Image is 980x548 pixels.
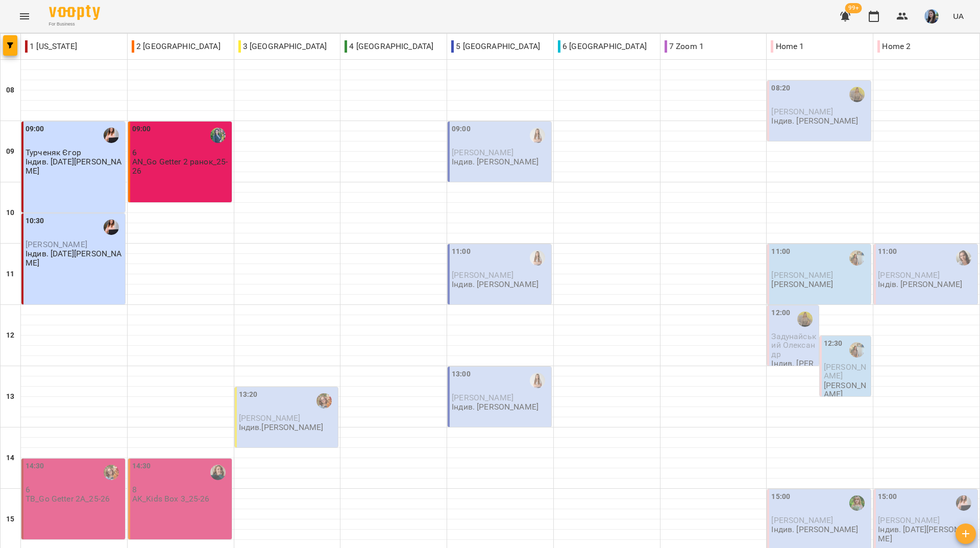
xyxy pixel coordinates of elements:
img: Шевчук Аліна Олегівна [849,342,865,358]
img: Божко Тетяна Олексіївна [316,393,332,409]
img: Божко Тетяна Олексіївна [104,465,119,480]
span: [PERSON_NAME] [452,148,513,157]
span: [PERSON_NAME] [26,240,87,249]
p: Індив.[PERSON_NAME] [239,423,324,432]
p: AK_Kids Box 3_25-26 [132,494,210,503]
p: 3 [GEOGRAPHIC_DATA] [238,40,327,53]
p: 4 [GEOGRAPHIC_DATA] [345,40,433,53]
img: Коляда Юлія Алішерівна [956,495,971,511]
p: Індив. [PERSON_NAME] [452,280,538,289]
p: Home 1 [771,40,804,53]
span: [PERSON_NAME] [452,270,513,280]
label: 14:30 [132,461,151,472]
span: 99+ [845,3,862,13]
span: [PERSON_NAME] [824,362,866,380]
label: 11:00 [771,246,790,257]
p: Індив. [DATE][PERSON_NAME] [26,157,123,175]
h6: 14 [6,452,14,464]
span: [PERSON_NAME] [771,270,833,280]
span: [PERSON_NAME] [878,515,940,525]
p: 7 Zoom 1 [665,40,704,53]
p: 2 [GEOGRAPHIC_DATA] [132,40,220,53]
label: 13:00 [452,369,471,380]
label: 12:00 [771,307,790,319]
p: AN_Go Getter 2 ранок_25-26 [132,157,230,175]
p: 6 [26,485,123,494]
h6: 11 [6,269,14,280]
img: Бринько Анастасія Сергіївна [849,87,865,102]
img: Шевчук Аліна Олегівна [849,250,865,266]
h6: 15 [6,514,14,525]
h6: 09 [6,146,14,157]
span: For Business [49,21,100,28]
label: 08:20 [771,83,790,94]
p: Індив. [PERSON_NAME] [771,525,858,534]
label: 11:00 [878,246,897,257]
img: Voopty Logo [49,5,100,20]
span: [PERSON_NAME] [771,107,833,116]
p: Індів. [PERSON_NAME] [878,280,962,289]
h6: 08 [6,85,14,96]
p: TB_Go Getter 2A_25-26 [26,494,110,503]
img: b6e1badff8a581c3b3d1def27785cccf.jpg [924,9,939,23]
p: 1 [US_STATE] [25,40,77,53]
img: Дворова Ксенія Василівна [849,495,865,511]
h6: 10 [6,207,14,219]
button: UA [949,7,968,26]
img: Михно Віта Олександрівна [530,250,545,266]
h6: 12 [6,330,14,341]
p: Індив. [PERSON_NAME] [771,359,816,377]
p: 5 [GEOGRAPHIC_DATA] [451,40,540,53]
p: Індив. [DATE][PERSON_NAME] [878,525,975,543]
span: [PERSON_NAME] [771,515,833,525]
p: 6 [GEOGRAPHIC_DATA] [558,40,647,53]
p: [PERSON_NAME] [771,280,833,289]
img: Бринько Анастасія Сергіївна [797,312,813,327]
label: 14:30 [26,461,44,472]
span: [PERSON_NAME] [239,413,301,423]
span: Турченяк Єгор [26,148,81,157]
img: Коломієць Анастасія Володимирівна [210,465,226,480]
img: Михно Віта Олександрівна [530,128,545,143]
label: 11:00 [452,246,471,257]
label: 12:30 [824,338,843,349]
img: Нетеса Альона Станіславівна [210,128,226,143]
button: Створити урок [955,523,976,544]
p: Home 2 [877,40,911,53]
label: 09:00 [452,124,471,135]
label: 15:00 [771,491,790,503]
label: 10:30 [26,216,44,227]
label: 09:00 [132,124,151,135]
label: 13:20 [239,389,258,400]
span: [PERSON_NAME] [878,270,940,280]
label: 09:00 [26,124,44,135]
img: Михно Віта Олександрівна [530,373,545,388]
p: [PERSON_NAME] [824,381,869,399]
p: Індив. [PERSON_NAME] [452,157,538,166]
p: 6 [132,148,230,157]
img: Коляда Юлія Алішерівна [104,128,119,143]
p: Індив. [PERSON_NAME] [452,402,538,411]
img: Коляда Юлія Алішерівна [104,220,119,235]
p: Індив. [PERSON_NAME] [771,116,858,125]
button: Menu [12,4,37,29]
span: UA [953,11,964,21]
p: 8 [132,485,230,494]
img: Пасєка Катерина Василівна [956,250,971,266]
